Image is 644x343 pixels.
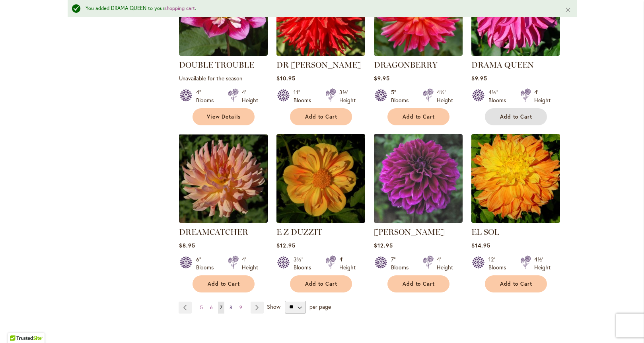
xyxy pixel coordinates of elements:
[471,227,499,237] a: EL SOL
[500,113,533,120] span: Add to Cart
[239,304,242,310] span: 9
[228,302,234,314] a: 8
[179,242,195,249] span: $8.95
[403,113,435,120] span: Add to Cart
[488,88,511,104] div: 4½" Blooms
[242,88,258,104] div: 4' Height
[207,113,241,120] span: View Details
[6,315,28,337] iframe: Launch Accessibility Center
[309,302,331,310] span: per page
[179,60,254,70] a: DOUBLE TROUBLE
[534,88,551,104] div: 4' Height
[534,255,551,271] div: 4½' Height
[305,113,338,120] span: Add to Cart
[387,275,449,292] button: Add to Cart
[488,255,511,271] div: 12" Blooms
[374,50,463,57] a: DRAGONBERRY
[179,227,248,237] a: DREAMCATCHER
[276,227,322,237] a: E Z DUZZIT
[210,304,213,310] span: 6
[290,275,352,292] button: Add to Cart
[290,108,352,125] button: Add to Cart
[294,255,316,271] div: 3½" Blooms
[179,50,268,57] a: DOUBLE TROUBLE
[471,50,560,57] a: DRAMA QUEEN
[196,255,218,271] div: 6" Blooms
[391,255,413,271] div: 7" Blooms
[374,134,463,223] img: Einstein
[220,304,222,310] span: 7
[267,302,280,310] span: Show
[485,275,547,292] button: Add to Cart
[305,281,338,287] span: Add to Cart
[179,134,268,223] img: Dreamcatcher
[276,50,365,57] a: DR LES
[374,242,393,249] span: $12.95
[208,281,240,287] span: Add to Cart
[242,255,258,271] div: 4' Height
[196,88,218,104] div: 4" Blooms
[471,217,560,224] a: EL SOL
[339,88,356,104] div: 3½' Height
[164,5,195,12] a: shopping cart
[471,134,560,223] img: EL SOL
[179,74,268,82] p: Unavailable for the season
[391,88,413,104] div: 5" Blooms
[339,255,356,271] div: 4' Height
[485,108,547,125] button: Add to Cart
[471,74,487,82] span: $9.95
[437,88,453,104] div: 4½' Height
[179,217,268,224] a: Dreamcatcher
[276,134,365,223] img: E Z DUZZIT
[374,227,445,237] a: [PERSON_NAME]
[294,88,316,104] div: 11" Blooms
[374,217,463,224] a: Einstein
[471,242,490,249] span: $14.95
[403,281,435,287] span: Add to Cart
[500,281,533,287] span: Add to Cart
[276,217,365,224] a: E Z DUZZIT
[198,302,205,314] a: 5
[237,302,244,314] a: 9
[86,5,553,12] div: You added DRAMA QUEEN to your .
[437,255,453,271] div: 4' Height
[230,304,232,310] span: 8
[208,302,215,314] a: 6
[276,60,362,70] a: DR [PERSON_NAME]
[374,74,390,82] span: $9.95
[276,74,296,82] span: $10.95
[200,304,203,310] span: 5
[276,242,296,249] span: $12.95
[193,108,255,125] a: View Details
[193,275,255,292] button: Add to Cart
[374,60,438,70] a: DRAGONBERRY
[471,60,534,70] a: DRAMA QUEEN
[387,108,449,125] button: Add to Cart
